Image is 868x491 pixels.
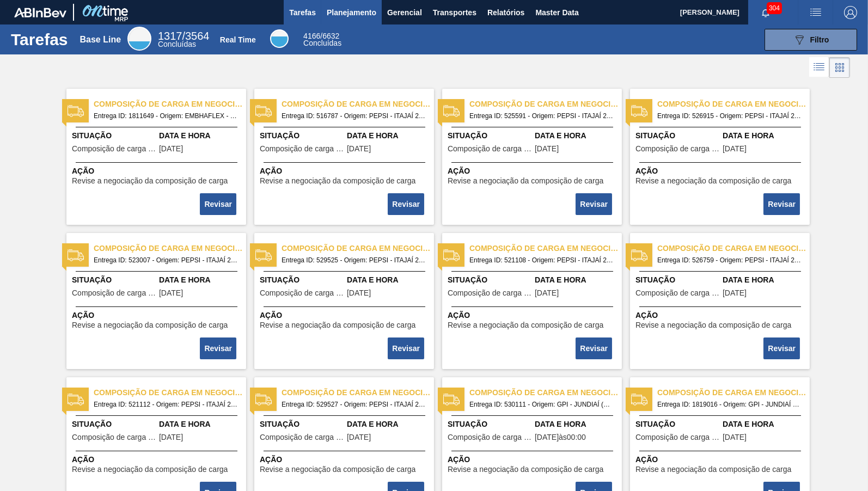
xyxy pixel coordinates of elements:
button: Revisar [763,193,800,215]
span: Revise a negociação da composição de carga [260,177,415,185]
span: Ação [72,454,243,465]
div: Completar tarefa: 29840878 [389,336,425,360]
span: Data e Hora [535,130,619,142]
span: Composição de carga em negociação [469,243,622,254]
span: / 6632 [303,32,339,40]
span: Data e Hora [159,130,243,142]
span: Data e Hora [347,130,431,142]
button: Revisar [388,337,424,359]
h1: Tarefas [11,33,68,46]
span: Composição de carga em negociação [282,387,434,398]
span: Composição de carga em negociação [635,433,720,441]
div: Completar tarefa: 29840879 [577,336,613,360]
span: Composição de carga em negociação [260,433,344,441]
img: status [631,247,647,263]
span: Concluídas [303,39,341,47]
img: status [255,103,272,119]
span: Ação [260,454,431,465]
span: Revise a negociação da composição de carga [260,465,415,474]
span: Revise a negociação da composição de carga [72,465,228,474]
button: Revisar [388,193,424,215]
span: Data e Hora [159,274,243,286]
span: Revise a negociação da composição de carga [72,321,228,329]
span: Data e Hora [535,274,619,286]
img: TNhmsLtSVTkK8tSr43FrP2fwEKptu5GPRR3wAAAABJRU5ErkJggg== [14,8,66,17]
span: Ação [260,165,431,177]
img: status [255,247,272,263]
img: status [631,391,647,408]
span: 20/07/2021, [347,433,371,441]
span: 09/07/2021, [159,289,183,297]
span: Data e Hora [723,419,807,430]
span: Composição de carga em negociação [657,99,810,110]
div: Real Time [270,29,289,48]
span: Entrega ID: 529525 - Origem: PEPSI - ITAJAÍ 2 (SC) - Destino: BR12 [282,254,425,266]
span: Ação [635,454,807,465]
span: Ação [448,310,619,321]
span: Composição de carga em negociação [657,243,810,254]
span: Data e Hora [347,419,431,430]
span: Ação [448,165,619,177]
span: Entrega ID: 521112 - Origem: PEPSI - ITAJAÍ 2 (SC) - Destino: BR20 [94,398,237,410]
div: Visão em Lista [809,57,829,78]
span: Situação [448,419,532,430]
div: Completar tarefa: 29840875 [577,192,613,216]
span: Composição de carga em negociação [72,289,156,297]
span: Ação [635,165,807,177]
span: Composição de carga em negociação [94,387,246,398]
span: 304 [767,2,782,14]
span: Revise a negociação da composição de carga [448,177,603,185]
span: 17/07/2021, [347,289,371,297]
div: Completar tarefa: 29840880 [765,336,801,360]
div: Completar tarefa: 29840876 [765,192,801,216]
span: Entrega ID: 1819016 - Origem: GPI - JUNDIAÍ (SP) - Destino: BR26 [657,398,801,410]
span: Data e Hora [159,419,243,430]
div: Real Time [303,33,341,47]
span: Data e Hora [535,419,619,430]
img: Logout [844,6,857,19]
span: Composição de carga em negociação [282,243,434,254]
span: Entrega ID: 526759 - Origem: PEPSI - ITAJAÍ 2 (SC) - Destino: BR15 [657,254,801,266]
span: Ação [72,310,243,321]
span: Situação [260,274,344,286]
button: Notificações [748,5,783,20]
span: 03/07/2021, [347,145,371,153]
span: Revise a negociação da composição de carga [635,321,791,329]
span: Entrega ID: 529527 - Origem: PEPSI - ITAJAÍ 2 (SC) - Destino: BR15 [282,398,425,410]
span: Entrega ID: 521108 - Origem: PEPSI - ITAJAÍ 2 (SC) - Destino: BR14 [469,254,613,266]
div: Completar tarefa: 29840873 [201,192,237,216]
span: Situação [635,130,720,142]
span: / 3564 [158,30,210,42]
span: Composição de carga em negociação [448,145,532,153]
span: 05/07/2021, [159,433,183,441]
span: Entrega ID: 530111 - Origem: GPI - JUNDIAÍ (SP) - Destino: BR23 [469,398,613,410]
img: status [443,247,460,263]
span: Filtro [810,35,829,44]
span: Gerencial [387,6,422,19]
span: Data e Hora [723,274,807,286]
span: Entrega ID: 516787 - Origem: PEPSI - ITAJAÍ 2 (SC) - Destino: BR23 [282,110,425,122]
span: Composição de carga em negociação [469,387,622,398]
span: 30/07/2021,[object Object] [535,433,586,441]
span: Ação [260,310,431,321]
span: Situação [448,274,532,286]
span: Entrega ID: 1811649 - Origem: EMBHAFLEX - GUARULHOS (SP) - Destino: BR28 [94,110,237,122]
span: Data e Hora [347,274,431,286]
span: Entrega ID: 526915 - Origem: PEPSI - ITAJAÍ 2 (SC) - Destino: BR15 [657,110,801,122]
button: Revisar [576,337,612,359]
div: Base Line [127,27,151,51]
span: Composição de carga em negociação [260,289,344,297]
img: status [68,103,84,119]
button: Revisar [763,337,800,359]
span: Composição de carga em negociação [72,433,156,441]
span: Transportes [433,6,476,19]
span: Data e Hora [723,130,807,142]
span: Situação [260,419,344,430]
span: 13/09/2025, [159,145,183,153]
span: Composição de carga em negociação [635,145,720,153]
span: Master Data [535,6,578,19]
span: Situação [448,130,532,142]
span: Composição de carga em negociação [448,289,532,297]
div: Completar tarefa: 29840877 [201,336,237,360]
div: Completar tarefa: 29840874 [389,192,425,216]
